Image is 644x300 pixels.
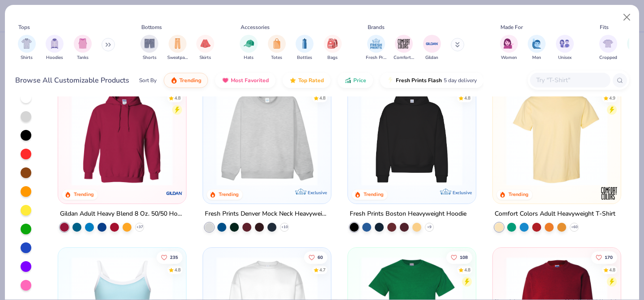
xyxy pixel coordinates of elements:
button: Fresh Prints Flash5 day delivery [380,73,483,88]
button: filter button [18,35,36,61]
img: Comfort Colors Image [397,37,411,50]
button: Trending [164,73,208,88]
div: Made For [500,23,523,31]
div: Fits [600,23,609,31]
img: d4a37e75-5f2b-4aef-9a6e-23330c63bbc0 [466,85,576,186]
button: filter button [296,35,314,61]
span: 60 [318,255,323,259]
span: Cropped [599,54,617,61]
div: Gildan Adult Heavy Blend 8 Oz. 50/50 Hooded Sweatshirt [60,208,184,220]
span: Tanks [77,54,89,61]
span: Most Favorited [231,77,269,84]
img: Skirts Image [200,38,211,49]
img: Comfort Colors logo [600,184,618,202]
button: filter button [528,35,546,61]
img: Totes Image [272,38,282,49]
img: 91acfc32-fd48-4d6b-bdad-a4c1a30ac3fc [357,85,467,186]
div: filter for Bottles [296,35,314,61]
span: Exclusive [453,190,472,196]
span: Unisex [558,54,572,61]
div: filter for Skirts [196,35,214,61]
button: filter button [423,35,441,61]
div: 4.8 [464,267,470,273]
span: Shirts [21,54,33,61]
div: filter for Men [528,35,546,61]
span: Fresh Prints Flash [396,77,442,84]
span: Bottles [297,54,312,61]
span: Fresh Prints [366,54,386,61]
div: 4.8 [175,267,181,273]
img: Tanks Image [78,38,88,49]
img: most_fav.gif [222,77,229,84]
span: Top Rated [298,77,324,84]
div: filter for Comfort Colors [394,35,414,61]
div: filter for Hats [240,35,258,61]
div: 4.8 [319,95,326,101]
span: Trending [179,77,201,84]
div: 4.8 [609,267,615,273]
img: Unisex Image [559,38,570,49]
div: filter for Shirts [18,35,36,61]
button: filter button [556,35,574,61]
button: filter button [74,35,92,61]
div: filter for Fresh Prints [366,35,386,61]
span: + 9 [427,225,432,230]
div: Brands [368,23,385,31]
button: Top Rated [283,73,330,88]
div: filter for Bags [324,35,342,61]
button: filter button [240,35,258,61]
button: filter button [140,35,158,61]
button: filter button [268,35,286,61]
span: 235 [170,255,178,259]
span: Hats [244,54,254,61]
div: Tops [18,23,30,31]
div: Browse All Customizable Products [15,75,129,86]
span: Price [353,77,366,84]
div: 4.8 [464,95,470,101]
img: Sweatpants Image [173,38,182,49]
button: filter button [167,35,188,61]
img: Hats Image [244,38,254,49]
img: 01756b78-01f6-4cc6-8d8a-3c30c1a0c8ac [67,85,177,186]
span: 170 [605,255,613,259]
span: + 60 [571,225,577,230]
span: Comfort Colors [394,54,414,61]
button: Most Favorited [215,73,275,88]
img: trending.gif [170,77,178,84]
span: 108 [460,255,468,259]
img: Hoodies Image [50,38,59,49]
span: Gildan [425,54,438,61]
div: Comfort Colors Adult Heavyweight T-Shirt [495,208,615,220]
div: filter for Hoodies [46,35,64,61]
span: Shorts [143,54,157,61]
div: filter for Cropped [599,35,617,61]
div: 4.9 [609,95,615,101]
div: Accessories [241,23,270,31]
div: filter for Unisex [556,35,574,61]
div: Sort By [139,76,157,84]
img: flash.gif [387,77,394,84]
span: 5 day delivery [444,75,477,86]
button: filter button [500,35,518,61]
button: filter button [394,35,414,61]
span: Women [501,54,517,61]
span: Sweatpants [167,54,188,61]
img: Fresh Prints Image [369,37,383,50]
span: Men [532,54,541,61]
div: filter for Women [500,35,518,61]
button: filter button [599,35,617,61]
button: filter button [196,35,214,61]
div: Fresh Prints Denver Mock Neck Heavyweight Sweatshirt [205,208,329,220]
img: Cropped Image [603,38,613,49]
span: Totes [271,54,282,61]
button: Like [446,251,472,263]
img: f5d85501-0dbb-4ee4-b115-c08fa3845d83 [212,85,322,186]
img: Shirts Image [21,38,32,49]
span: Bags [327,54,338,61]
span: Hoodies [46,54,63,61]
div: 4.7 [319,267,326,273]
div: filter for Gildan [423,35,441,61]
img: Shorts Image [144,38,155,49]
button: filter button [366,35,386,61]
button: Like [304,251,327,263]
